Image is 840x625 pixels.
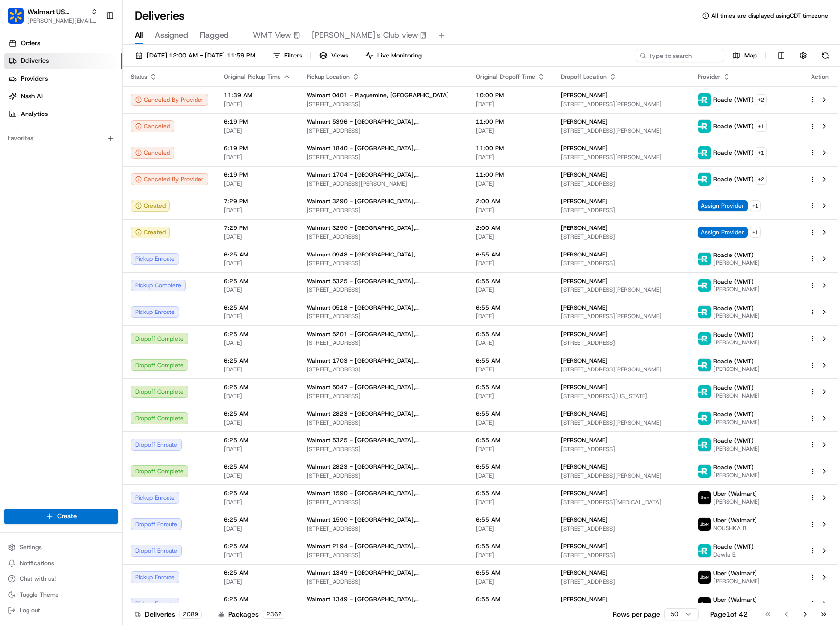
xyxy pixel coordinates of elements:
span: [DATE] [224,419,291,426]
span: [STREET_ADDRESS] [307,312,460,320]
span: 10:00 PM [476,91,545,99]
span: [STREET_ADDRESS][PERSON_NAME] [561,366,682,373]
div: Created [131,200,170,212]
span: Assign Provider [698,200,748,211]
span: Walmart 1590 - [GEOGRAPHIC_DATA], [GEOGRAPHIC_DATA] [307,516,460,524]
span: [STREET_ADDRESS] [307,472,460,480]
span: [STREET_ADDRESS] [307,445,460,453]
span: [DATE] [476,286,545,294]
button: Walmart US Corporate [28,7,87,17]
img: uber-new-logo.jpeg [698,491,711,504]
span: Walmart 5201 - [GEOGRAPHIC_DATA], [GEOGRAPHIC_DATA] [307,330,460,338]
span: Walmart 1704 - [GEOGRAPHIC_DATA], [GEOGRAPHIC_DATA] [307,171,460,179]
span: 6:25 AM [224,277,291,285]
span: [DATE] [224,206,291,214]
span: [DATE] [476,366,545,373]
button: Views [315,49,353,62]
span: Roadie (WMT) [713,437,754,445]
span: [PERSON_NAME] [713,471,760,479]
span: Views [331,51,348,60]
div: We're available if you need us! [33,104,124,112]
button: +1 [756,147,767,158]
span: [DATE] [224,312,291,320]
button: +1 [756,121,767,132]
button: Log out [4,603,118,617]
span: [STREET_ADDRESS][PERSON_NAME] [561,286,682,294]
span: Roadie (WMT) [713,384,754,392]
span: Walmart 1590 - [GEOGRAPHIC_DATA], [GEOGRAPHIC_DATA] [307,489,460,497]
img: roadie-logo-v2.jpg [698,438,711,451]
span: Walmart 5325 - [GEOGRAPHIC_DATA], [GEOGRAPHIC_DATA] [307,277,460,285]
span: [STREET_ADDRESS] [561,206,682,214]
span: 6:25 AM [224,410,291,418]
span: [PERSON_NAME] [713,285,760,293]
button: Canceled [131,120,174,132]
span: 6:19 PM [224,171,291,179]
button: Create [4,509,118,524]
span: Walmart 2194 - [GEOGRAPHIC_DATA], [GEOGRAPHIC_DATA] [307,542,460,550]
span: Providers [21,74,48,83]
span: 6:55 AM [476,410,545,418]
span: All [135,29,143,41]
span: [PERSON_NAME] [561,357,608,365]
span: [DATE] [476,445,545,453]
span: Orders [21,39,40,48]
span: [DATE] [224,472,291,480]
span: 2:00 AM [476,224,545,232]
span: [PERSON_NAME] [561,436,608,444]
span: [STREET_ADDRESS][PERSON_NAME] [561,127,682,135]
span: 11:39 AM [224,91,291,99]
div: Canceled By Provider [131,94,208,106]
div: Start new chat [33,94,161,104]
img: roadie-logo-v2.jpg [698,173,711,186]
span: 6:25 AM [224,330,291,338]
span: [PERSON_NAME] [713,445,760,453]
span: [DATE] [476,127,545,135]
span: 2:00 AM [476,198,545,205]
span: [PERSON_NAME] [561,118,608,126]
span: 7:29 PM [224,224,291,232]
span: [PERSON_NAME] [561,330,608,338]
span: Dewla E. [713,551,754,559]
span: 6:25 AM [224,436,291,444]
img: Nash [10,10,29,29]
button: [DATE] 12:00 AM - [DATE] 11:59 PM [131,49,260,62]
span: Roadie (WMT) [713,175,754,183]
span: [STREET_ADDRESS] [307,498,460,506]
span: [DATE] [476,233,545,241]
span: [STREET_ADDRESS][US_STATE] [561,392,682,400]
span: [STREET_ADDRESS] [307,153,460,161]
span: Dropoff Location [561,73,607,81]
span: [PERSON_NAME] [713,577,760,585]
span: [STREET_ADDRESS] [307,578,460,586]
span: 11:00 PM [476,171,545,179]
span: [PERSON_NAME] [713,339,760,346]
span: Roadie (WMT) [713,122,754,130]
span: [DATE] [476,551,545,559]
span: 7:29 PM [224,198,291,205]
span: [DATE] [476,498,545,506]
span: 6:55 AM [476,277,545,285]
a: Powered byPylon [69,166,119,174]
input: Type to search [636,49,724,62]
span: [STREET_ADDRESS] [307,286,460,294]
span: Roadie (WMT) [713,304,754,312]
input: Clear [26,63,162,74]
h1: Deliveries [135,8,185,24]
span: [STREET_ADDRESS][MEDICAL_DATA] [561,498,682,506]
span: [PERSON_NAME] [561,198,608,205]
span: Roadie (WMT) [713,463,754,471]
img: roadie-logo-v2.jpg [698,279,711,292]
img: roadie-logo-v2.jpg [698,359,711,371]
span: 6:25 AM [224,542,291,550]
span: Walmart 5325 - [GEOGRAPHIC_DATA], [GEOGRAPHIC_DATA] [307,436,460,444]
span: Log out [20,606,40,614]
span: Roadie (WMT) [713,331,754,339]
span: 6:25 AM [224,357,291,365]
span: [DATE] [476,100,545,108]
span: 6:55 AM [476,489,545,497]
span: Nash AI [21,92,43,101]
span: Filters [284,51,302,60]
button: Canceled [131,147,174,159]
img: roadie-logo-v2.jpg [698,93,711,106]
